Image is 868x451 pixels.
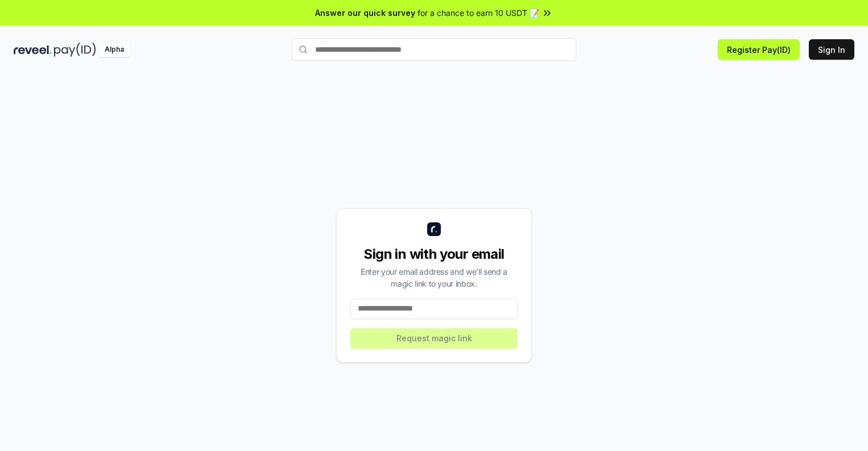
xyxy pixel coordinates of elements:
div: Enter your email address and we’ll send a magic link to your inbox. [350,266,518,289]
img: pay_id [54,43,96,57]
span: Answer our quick survey [315,7,415,19]
img: logo_small [427,222,441,236]
img: reveel_dark [14,43,52,57]
span: for a chance to earn 10 USDT 📝 [418,7,539,19]
div: Alpha [98,43,130,57]
div: Sign in with your email [350,245,518,263]
button: Register Pay(ID) [718,39,800,60]
button: Sign In [809,39,854,60]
